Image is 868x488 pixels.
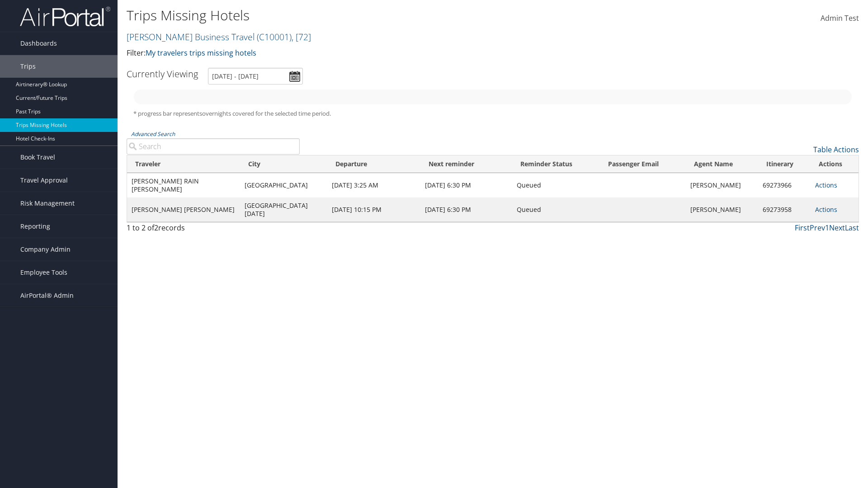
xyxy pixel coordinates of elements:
[127,197,240,222] td: [PERSON_NAME] [PERSON_NAME]
[758,173,811,197] td: 69273966
[20,261,67,284] span: Employee Tools
[20,192,75,215] span: Risk Management
[810,223,825,233] a: Prev
[127,138,300,155] input: Advanced Search
[20,169,68,192] span: Travel Approval
[813,145,859,155] a: Table Actions
[600,155,686,173] th: Passenger Email: activate to sort column ascending
[20,55,36,78] span: Trips
[420,197,512,222] td: [DATE] 6:30 PM
[20,238,71,261] span: Company Admin
[127,47,615,59] p: Filter:
[146,48,256,58] a: My travelers trips missing hotels
[512,155,600,173] th: Reminder Status
[327,173,420,197] td: [DATE] 3:25 AM
[420,155,512,173] th: Next reminder
[327,155,420,173] th: Departure: activate to sort column ascending
[154,223,158,233] span: 2
[127,6,615,25] h1: Trips Missing Hotels
[512,173,600,197] td: Queued
[821,5,859,33] a: Admin Test
[292,31,311,43] span: , [ 72 ]
[758,197,811,222] td: 69273958
[686,197,758,222] td: [PERSON_NAME]
[240,155,327,173] th: City: activate to sort column ascending
[686,155,758,173] th: Agent Name
[758,155,811,173] th: Itinerary
[20,284,74,307] span: AirPortal® Admin
[825,223,829,233] a: 1
[208,68,303,84] input: [DATE] - [DATE]
[127,68,198,80] h3: Currently Viewing
[127,31,311,43] a: [PERSON_NAME] Business Travel
[20,6,110,27] img: airportal-logo.png
[20,32,57,55] span: Dashboards
[20,146,55,169] span: Book Travel
[845,223,859,233] a: Last
[133,109,852,118] h5: * progress bar represents overnights covered for the selected time period.
[795,223,810,233] a: First
[257,31,292,43] span: ( C10001 )
[829,223,845,233] a: Next
[821,13,859,23] span: Admin Test
[127,222,300,238] div: 1 to 2 of records
[512,197,600,222] td: Queued
[20,215,50,238] span: Reporting
[811,155,859,173] th: Actions
[327,197,420,222] td: [DATE] 10:15 PM
[127,155,240,173] th: Traveler: activate to sort column ascending
[815,205,837,214] a: Actions
[127,173,240,197] td: [PERSON_NAME] RAIN [PERSON_NAME]
[686,173,758,197] td: [PERSON_NAME]
[131,130,175,138] a: Advanced Search
[815,181,837,189] a: Actions
[240,197,327,222] td: [GEOGRAPHIC_DATA][DATE]
[420,173,512,197] td: [DATE] 6:30 PM
[240,173,327,197] td: [GEOGRAPHIC_DATA]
